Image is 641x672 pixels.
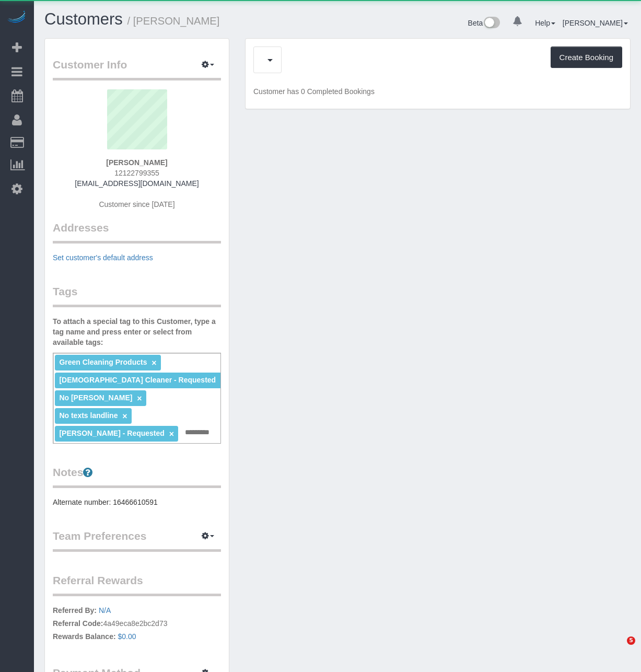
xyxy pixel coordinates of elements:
label: To attach a special tag to this Customer, type a tag name and press enter or select from availabl... [53,316,221,347]
pre: Alternate number: 16466610591 [53,497,221,507]
button: Create Booking [551,47,622,68]
span: No texts landline [59,411,118,420]
a: × [169,430,174,438]
a: × [122,412,127,421]
span: No [PERSON_NAME] [59,393,132,402]
legend: Notes [53,465,221,488]
img: New interface [483,17,500,30]
a: Customers [44,10,123,28]
legend: Customer Info [53,57,221,80]
legend: Referral Rewards [53,573,221,596]
a: × [137,394,142,403]
span: [PERSON_NAME] - Requested [59,429,164,437]
a: Beta [468,19,500,27]
strong: [PERSON_NAME] [106,158,167,167]
a: $0.00 [118,632,136,641]
a: Set customer's default address [53,253,153,262]
a: N/A [99,606,111,615]
a: × [151,358,156,367]
img: Automaid Logo [6,10,27,25]
legend: Tags [53,284,221,307]
label: Referred By: [53,605,97,616]
label: Referral Code: [53,618,103,629]
a: [PERSON_NAME] [563,19,628,27]
p: Customer has 0 Completed Bookings [253,86,622,97]
span: 12122799355 [114,169,159,177]
a: Help [535,19,555,27]
span: Green Cleaning Products [59,358,147,366]
a: [EMAIL_ADDRESS][DOMAIN_NAME] [75,179,199,188]
span: Customer since [DATE] [99,200,174,208]
legend: Team Preferences [53,528,221,552]
iframe: Intercom live chat [605,636,631,662]
span: [DEMOGRAPHIC_DATA] Cleaner - Requested [59,376,216,384]
small: / [PERSON_NAME] [127,15,220,27]
p: 4a49eca8e2bc2d73 [53,605,221,644]
span: 5 [627,636,635,645]
label: Rewards Balance: [53,631,116,642]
